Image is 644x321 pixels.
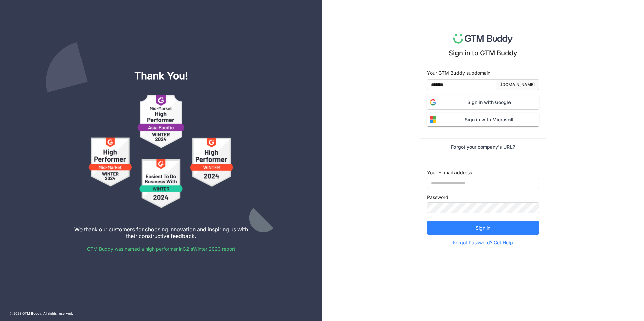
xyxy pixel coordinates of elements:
label: Password [427,194,448,201]
button: Sign in [427,221,539,235]
span: Sign in with Microsoft [439,116,539,123]
button: Sign in with Google [427,95,539,109]
img: login-microsoft.svg [427,114,439,126]
div: Forgot your company's URL? [451,144,515,150]
span: Forgot Password? Get Help [453,238,513,248]
img: login-google.svg [427,96,439,108]
div: Your GTM Buddy subdomain [427,69,539,77]
button: Sign in with Microsoft [427,113,539,126]
label: Your E-mail address [427,169,472,176]
div: Sign in to GTM Buddy [449,49,517,57]
img: logo [453,34,513,44]
a: G2's [183,246,193,252]
span: Sign in [476,224,490,232]
span: Sign in with Google [439,99,539,106]
div: .[DOMAIN_NAME] [500,82,535,88]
